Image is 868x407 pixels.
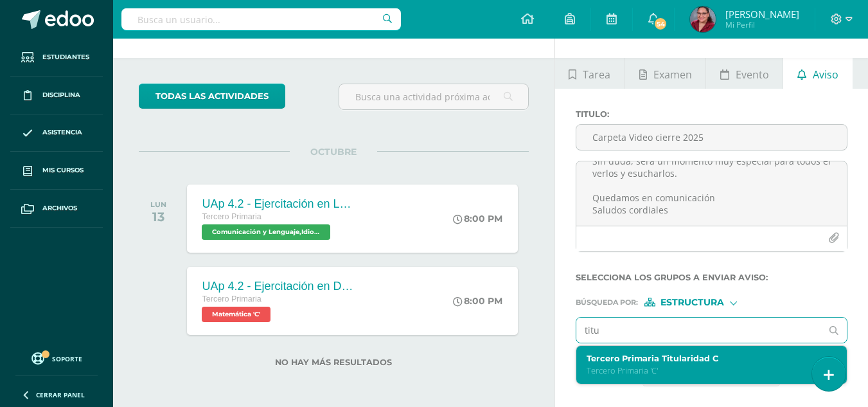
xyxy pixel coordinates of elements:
[653,59,692,90] span: Examen
[725,8,799,21] span: [PERSON_NAME]
[576,109,847,119] label: Titulo :
[15,349,98,366] a: Soporte
[453,295,502,307] div: 8:00 PM
[10,114,103,152] a: Asistencia
[690,6,716,32] img: e95347a5d296bc6017f1216fd3eb001a.png
[453,213,502,224] div: 8:00 PM
[202,224,330,240] span: Comunicación y Lenguaje,Idioma Español 'C'
[725,19,799,30] span: Mi Perfil
[736,59,769,90] span: Evento
[42,165,84,176] span: Mis cursos
[555,58,624,89] a: Tarea
[576,161,847,226] textarea: Estimadas Familias Maristas: Deseando éxitos y bendiciones en sus actividades diarias y hogar. Po...
[10,152,103,190] a: Mis cursos
[10,77,103,114] a: Disciplina
[653,17,668,31] span: 54
[644,298,741,307] div: [object Object]
[202,280,356,293] div: UAp 4.2 - Ejercitación en Dreambox - tiempo 3 horas
[660,299,724,306] span: Estructura
[290,146,377,158] span: OCTUBRE
[583,59,610,90] span: Tarea
[576,299,638,306] span: Búsqueda por :
[42,52,89,62] span: Estudiantes
[36,390,85,399] span: Cerrar panel
[10,39,103,77] a: Estudiantes
[576,273,847,282] label: Selecciona los grupos a enviar aviso :
[706,58,783,89] a: Evento
[783,58,852,89] a: Aviso
[587,365,827,376] p: Tercero Primaria 'C'
[587,354,827,363] label: Tercero Primaria Titularidad C
[139,84,285,109] a: todas las Actividades
[42,203,77,213] span: Archivos
[10,190,103,228] a: Archivos
[150,209,166,224] div: 13
[202,212,261,221] span: Tercero Primaria
[42,127,82,138] span: Asistencia
[202,294,261,303] span: Tercero Primaria
[202,307,270,322] span: Matemática 'C'
[813,59,838,90] span: Aviso
[339,84,527,109] input: Busca una actividad próxima aquí...
[42,90,80,100] span: Disciplina
[625,58,705,89] a: Examen
[576,318,822,343] input: Ej. Primero primaria
[139,357,529,367] label: No hay más resultados
[121,8,401,30] input: Busca un usuario...
[576,125,847,150] input: Titulo
[52,354,82,363] span: Soporte
[150,200,166,209] div: LUN
[202,197,356,211] div: UAp 4.2 - Ejercitación en Lectura Inteligente hasta lección 8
